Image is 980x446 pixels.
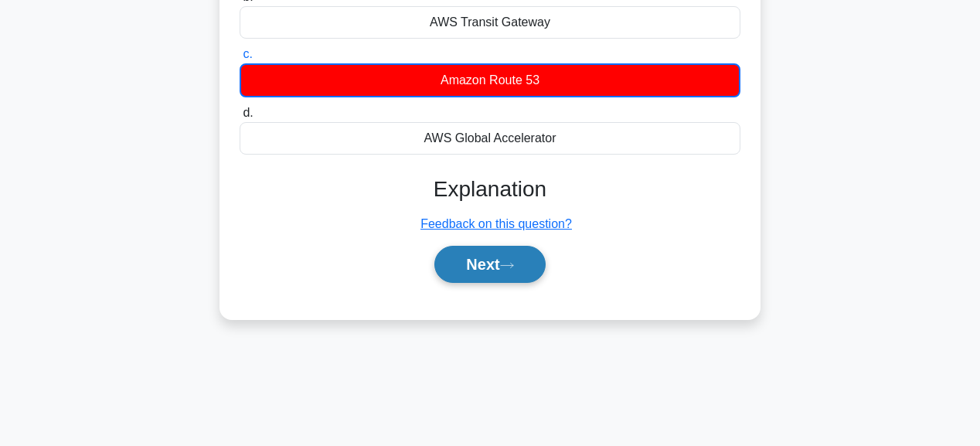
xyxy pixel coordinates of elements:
[243,47,252,60] span: c.
[434,246,545,283] button: Next
[240,63,740,97] div: Amazon Route 53
[249,176,731,203] h3: Explanation
[240,6,740,39] div: AWS Transit Gateway
[240,122,740,155] div: AWS Global Accelerator
[420,217,572,230] a: Feedback on this question?
[243,106,253,119] span: d.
